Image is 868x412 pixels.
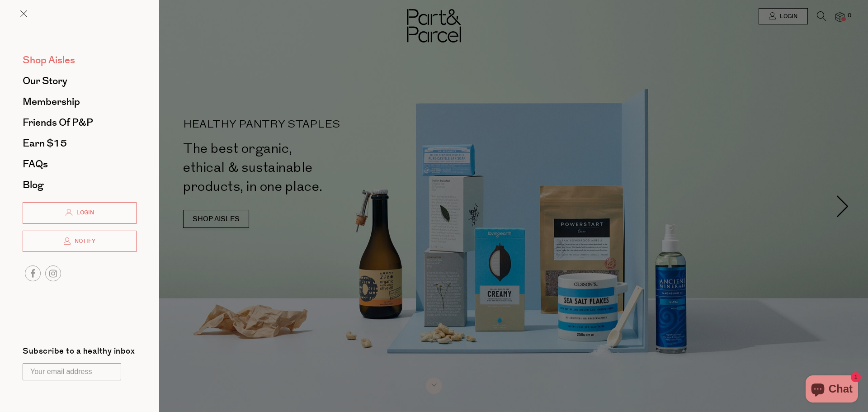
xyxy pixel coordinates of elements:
[23,55,137,65] a: Shop Aisles
[74,209,94,217] span: Login
[23,53,75,67] span: Shop Aisles
[23,136,67,151] span: Earn $15
[23,363,121,380] input: Your email address
[23,157,48,171] span: FAQs
[23,180,137,190] a: Blog
[23,178,43,192] span: Blog
[23,138,137,148] a: Earn $15
[23,115,93,130] span: Friends of P&P
[803,375,861,405] inbox-online-store-chat: Shopify online store chat
[23,76,137,86] a: Our Story
[23,118,137,128] a: Friends of P&P
[23,347,135,359] label: Subscribe to a healthy inbox
[23,202,137,224] a: Login
[23,159,137,169] a: FAQs
[23,231,137,252] a: Notify
[23,95,80,109] span: Membership
[72,237,95,245] span: Notify
[23,74,67,88] span: Our Story
[23,97,137,107] a: Membership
